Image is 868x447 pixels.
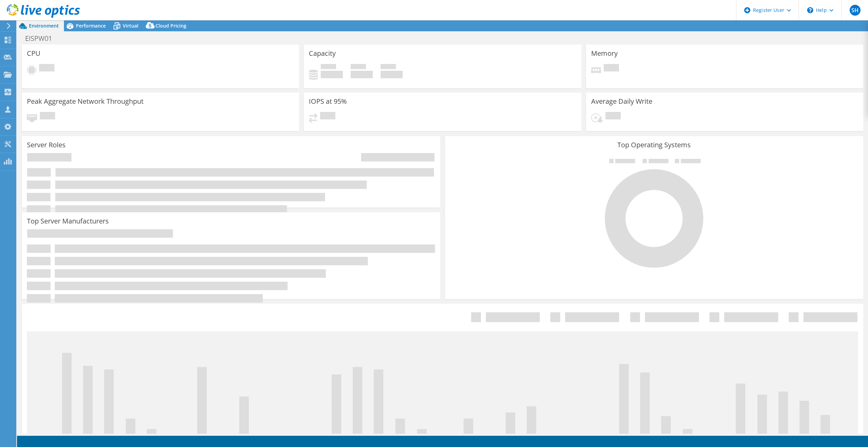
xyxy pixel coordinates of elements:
h3: Memory [591,50,618,57]
h3: Average Daily Write [591,98,652,105]
span: Environment [29,22,59,29]
span: Free [351,64,366,71]
h3: Top Operating Systems [450,141,858,149]
span: Pending [605,112,621,121]
h3: IOPS at 95% [309,98,347,105]
h1: EISPW01 [22,35,63,42]
span: Virtual [123,22,138,29]
span: SH [850,5,861,16]
h4: 0 GiB [351,71,373,78]
span: Pending [320,112,335,121]
span: Pending [40,112,55,121]
h3: CPU [27,50,40,57]
h3: Peak Aggregate Network Throughput [27,98,144,105]
span: Pending [39,64,54,73]
h3: Top Server Manufacturers [27,217,109,225]
h3: Capacity [309,50,336,57]
h4: 0 GiB [321,71,343,78]
span: Cloud Pricing [155,22,186,29]
span: Total [381,64,396,71]
h4: 0 GiB [381,71,403,78]
span: Used [321,64,336,71]
h3: Server Roles [27,141,66,149]
span: Performance [76,22,106,29]
span: Pending [604,64,619,73]
svg: \n [807,7,813,13]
